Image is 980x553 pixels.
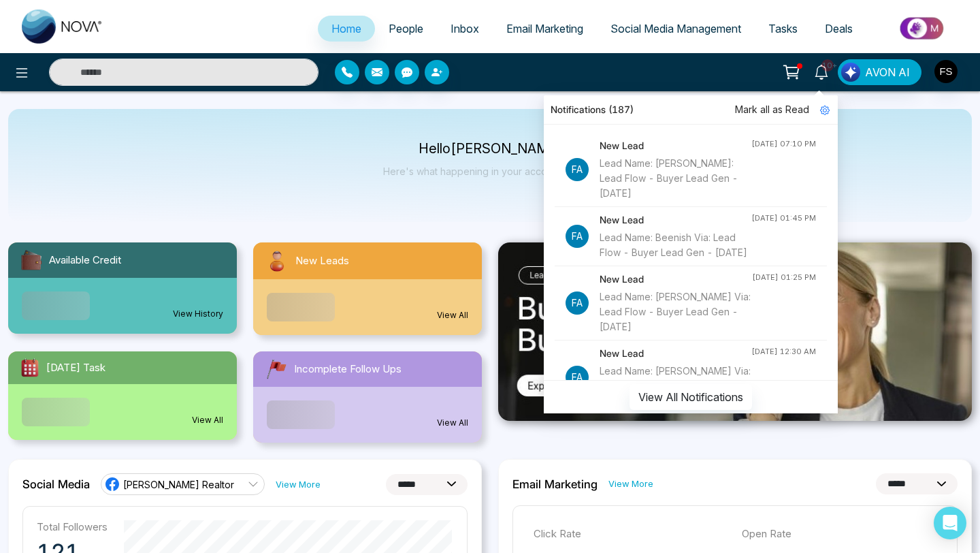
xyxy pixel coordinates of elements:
[19,357,41,379] img: todayTask.svg
[451,22,479,35] span: Inbox
[49,253,121,268] span: Available Credit
[597,16,755,42] a: Social Media Management
[838,59,921,85] button: AVON AI
[375,16,437,42] a: People
[276,478,321,491] a: View More
[22,10,103,44] img: Nova CRM Logo
[437,417,468,429] a: View All
[19,248,44,272] img: availableCredit.svg
[934,507,966,539] div: Open Intercom Messenger
[768,22,798,35] span: Tasks
[566,158,589,181] p: Fa
[821,59,834,72] span: 10+
[383,165,598,177] p: Here's what happening in your account [DATE].
[294,362,402,377] span: Incomplete Follow Ups
[512,477,598,491] h2: Email Marketing
[566,291,589,315] p: Fa
[173,308,223,320] a: View History
[805,59,838,83] a: 10+
[498,242,972,421] img: .
[318,16,375,42] a: Home
[295,253,349,269] span: New Leads
[811,16,866,42] a: Deals
[245,351,490,443] a: Incomplete Follow UpsView All
[264,248,290,274] img: newLeads.svg
[600,212,751,227] h4: New Lead
[841,63,860,82] img: Lead Flow
[600,289,752,334] div: Lead Name: [PERSON_NAME] Via: Lead Flow - Buyer Lead Gen - [DATE]
[630,384,752,410] button: View All Notifications
[610,22,741,35] span: Social Media Management
[630,390,752,402] a: View All Notifications
[934,60,958,83] img: User Avatar
[865,64,910,80] span: AVON AI
[534,526,728,542] p: Click Rate
[37,520,108,533] p: Total Followers
[264,357,289,381] img: followUps.svg
[123,478,234,491] span: [PERSON_NAME] Realtor
[755,16,811,42] a: Tasks
[566,225,589,248] p: Fa
[437,16,493,42] a: Inbox
[600,138,751,153] h4: New Lead
[608,477,653,490] a: View More
[389,22,423,35] span: People
[383,143,598,155] p: Hello [PERSON_NAME]
[600,230,751,260] div: Lead Name: Beenish Via: Lead Flow - Buyer Lead Gen - [DATE]
[600,364,751,409] div: Lead Name: [PERSON_NAME] Via: Lead Flow - Buyer Lead Gen - [DATE]
[742,526,936,542] p: Open Rate
[192,414,223,426] a: View All
[751,212,816,224] div: [DATE] 01:45 PM
[600,272,752,287] h4: New Lead
[437,309,468,321] a: View All
[873,13,972,44] img: Market-place.gif
[245,242,490,335] a: New LeadsView All
[752,272,816,283] div: [DATE] 01:25 PM
[331,22,361,35] span: Home
[566,366,589,389] p: Fa
[751,138,816,150] div: [DATE] 07:10 PM
[544,95,838,125] div: Notifications (187)
[600,156,751,201] div: Lead Name: [PERSON_NAME]: Lead Flow - Buyer Lead Gen - [DATE]
[506,22,583,35] span: Email Marketing
[735,102,809,117] span: Mark all as Read
[493,16,597,42] a: Email Marketing
[46,360,105,376] span: [DATE] Task
[600,346,751,361] h4: New Lead
[825,22,853,35] span: Deals
[22,477,90,491] h2: Social Media
[751,346,816,358] div: [DATE] 12:30 AM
